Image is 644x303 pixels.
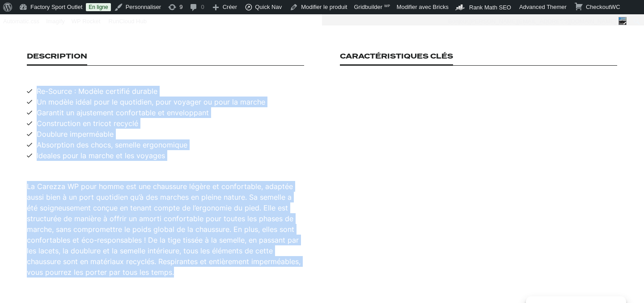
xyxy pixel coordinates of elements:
h3: Description [27,52,87,65]
a: Bonjour, [445,14,630,29]
span: Rank Math SEO [469,4,511,11]
span: Ideales pour la marche et les voyages [37,150,165,161]
span: Construction en tricot recyclé [37,118,138,129]
a: Imagify [43,14,68,29]
span: Re-Source : Modèle certifié durable [37,86,157,97]
div: La Carezza WP pour homme est une chaussure légère et confortable, adaptée aussi bien à un port qu... [27,181,304,278]
span: Absorption des chocs, semelle ergonomique [37,139,187,150]
span: Garantit un ajustement confortable et enveloppant [37,107,209,118]
span: Doublure imperméable [37,129,114,139]
a: En ligne [86,3,110,11]
h3: Caractéristiques clés [340,52,453,65]
a: WP Rocket [68,14,104,29]
div: RunCloud Hub [104,14,151,29]
span: [PERSON_NAME][EMAIL_ADDRESS][DOMAIN_NAME] [470,18,616,25]
span: Un modèle idéal pour le quotidien, pour voyager ou pour la marche [37,97,265,107]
